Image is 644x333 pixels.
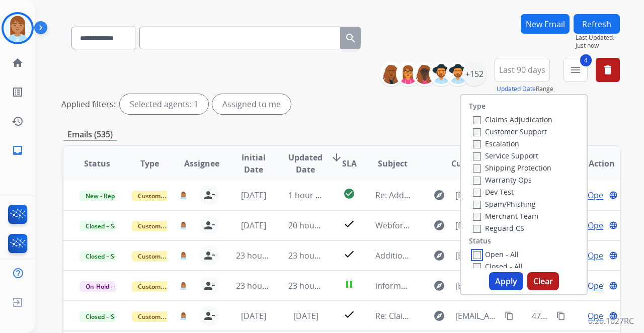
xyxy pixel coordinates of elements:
[568,146,620,181] th: Action
[473,249,519,259] label: Open - All
[63,128,117,141] p: Emails (535)
[469,101,486,111] label: Type
[473,262,523,271] label: Closed - All
[79,191,125,201] span: New - Reply
[433,189,445,201] mat-icon: explore
[473,187,514,197] label: Dev Test
[84,157,110,170] span: Status
[12,115,24,127] mat-icon: history
[433,280,445,292] mat-icon: explore
[132,251,197,262] span: Customer Support
[473,139,519,148] label: Escalation
[499,68,545,72] span: Last 90 days
[588,315,634,327] p: 0.20.1027RC
[79,221,135,231] span: Closed – Solved
[241,310,266,321] span: [DATE]
[576,42,620,50] span: Just now
[236,280,286,291] span: 23 hours ago
[473,251,481,259] input: Open - All
[343,248,355,260] mat-icon: check
[455,249,499,262] span: [EMAIL_ADDRESS][DOMAIN_NAME]
[375,280,460,291] span: informacion adicional.
[588,280,608,292] span: Open
[455,280,499,292] span: [EMAIL_ADDRESS][DOMAIN_NAME]
[473,116,481,124] input: Claims Adjudication
[473,163,551,173] label: Shipping Protection
[236,250,286,261] span: 23 hours ago
[180,221,187,229] img: agent-avatar
[469,236,491,246] label: Status
[473,213,481,221] input: Merchant Team
[580,54,592,66] span: 4
[473,201,481,209] input: Spam/Phishing
[505,311,514,320] mat-icon: content_copy
[212,94,291,114] div: Assigned to me
[473,199,536,209] label: Spam/Phishing
[455,189,499,201] span: [EMAIL_ADDRESS][DOMAIN_NAME]
[343,218,355,230] mat-icon: check
[331,151,343,163] mat-icon: arrow_downward
[180,252,187,260] img: agent-avatar
[293,310,318,321] span: [DATE]
[609,191,618,200] mat-icon: language
[433,249,445,262] mat-icon: explore
[132,281,197,292] span: Customer Support
[609,281,618,290] mat-icon: language
[473,211,538,221] label: Merchant Team
[473,263,481,271] input: Closed - All
[342,157,357,170] span: SLA
[4,14,32,42] img: avatar
[180,312,187,320] img: agent-avatar
[609,251,618,260] mat-icon: language
[203,280,215,292] mat-icon: person_remove
[433,219,445,231] mat-icon: explore
[120,94,208,114] div: Selected agents: 1
[345,32,357,44] mat-icon: search
[473,223,524,233] label: Reguard CS
[180,282,187,290] img: agent-avatar
[12,144,24,156] mat-icon: inbox
[473,164,481,173] input: Shipping Protection
[588,189,608,201] span: Open
[497,85,536,93] button: Updated Date
[588,249,608,262] span: Open
[473,115,552,124] label: Claims Adjudication
[241,190,266,201] span: [DATE]
[140,157,159,170] span: Type
[288,280,338,291] span: 23 hours ago
[288,190,330,201] span: 1 hour ago
[433,310,445,322] mat-icon: explore
[343,278,355,290] mat-icon: pause
[473,189,481,197] input: Dev Test
[203,249,215,262] mat-icon: person_remove
[521,14,570,34] button: New Email
[556,311,566,320] mat-icon: content_copy
[79,311,135,322] span: Closed – Solved
[473,225,481,233] input: Reguard CS
[132,311,197,322] span: Customer Support
[588,219,608,231] span: Open
[609,221,618,230] mat-icon: language
[451,157,491,170] span: Customer
[495,58,550,82] button: Last 90 days
[375,220,603,231] span: Webform from [EMAIL_ADDRESS][DOMAIN_NAME] on [DATE]
[563,58,588,82] button: 4
[574,14,620,34] button: Refresh
[462,62,487,86] div: +152
[236,151,272,176] span: Initial Date
[489,272,523,290] button: Apply
[455,310,499,322] span: [EMAIL_ADDRESS][DOMAIN_NAME]
[473,175,532,185] label: Warranty Ops
[473,152,481,160] input: Service Support
[375,190,475,201] span: Re: Additional Information
[473,128,481,136] input: Customer Support
[570,64,582,76] mat-icon: menu
[343,308,355,320] mat-icon: check
[473,151,538,160] label: Service Support
[609,311,618,320] mat-icon: language
[497,85,553,93] span: Range
[473,177,481,185] input: Warranty Ops
[455,219,499,231] span: [EMAIL_ADDRESS][DOMAIN_NAME]
[602,64,614,76] mat-icon: delete
[79,251,135,262] span: Closed – Solved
